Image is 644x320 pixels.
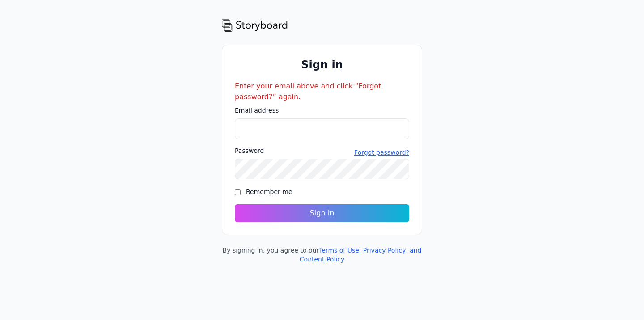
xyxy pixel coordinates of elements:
label: Remember me [246,188,292,195]
div: By signing in, you agree to our [222,246,422,264]
a: Terms of Use, Privacy Policy, and Content Policy [300,247,422,263]
button: Forgot password? [354,148,409,157]
label: Password [235,146,264,155]
h1: Sign in [235,58,409,72]
img: storyboard [222,18,288,32]
button: Sign in [235,204,409,222]
label: Email address [235,106,409,115]
div: Enter your email above and click “Forgot password?” again. [235,81,409,102]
